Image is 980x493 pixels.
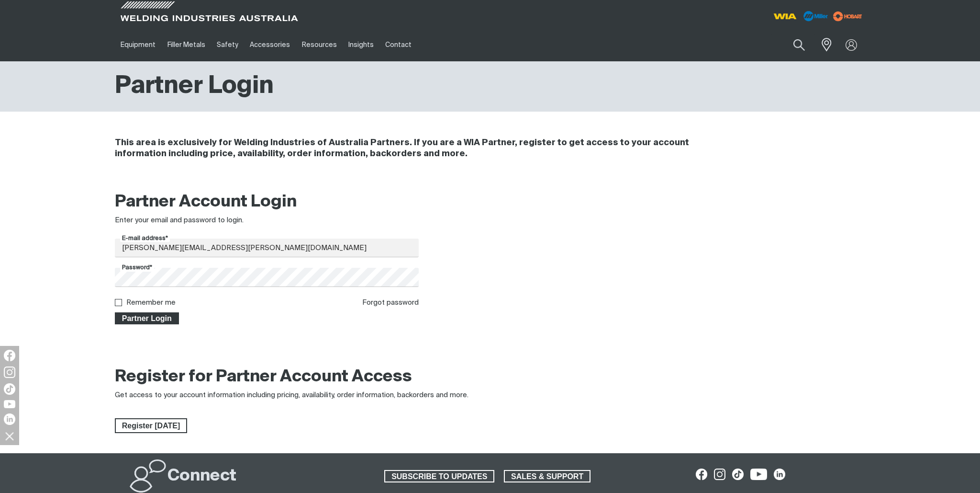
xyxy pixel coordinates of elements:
[362,299,419,306] a: Forgot password
[505,470,590,482] span: SALES & SUPPORT
[4,400,15,408] img: YouTube
[115,367,412,388] h2: Register for Partner Account Access
[115,28,161,61] a: Equipment
[116,418,186,434] span: Register [DATE]
[343,28,379,61] a: Insights
[4,383,15,395] img: TikTok
[4,367,15,378] img: Instagram
[126,299,176,306] label: Remember me
[161,28,211,61] a: Filler Metals
[244,28,296,61] a: Accessories
[115,215,419,226] div: Enter your email and password to login.
[1,428,18,444] img: hide socials
[211,28,244,61] a: Safety
[115,391,468,399] span: Get access to your account information including pricing, availability, order information, backor...
[384,470,494,482] a: SUBSCRIBE TO UPDATES
[385,470,493,482] span: SUBSCRIBE TO UPDATES
[4,350,15,361] img: Facebook
[167,466,236,487] h2: Connect
[115,312,179,325] button: Partner Login
[115,28,678,61] nav: Main
[115,418,187,434] a: Register Today
[4,413,15,425] img: LinkedIn
[830,9,865,23] img: miller
[116,312,178,325] span: Partner Login
[771,34,815,56] input: Product name or item number...
[115,71,274,102] h1: Partner Login
[783,34,815,56] button: Search products
[296,28,343,61] a: Resources
[379,28,417,61] a: Contact
[504,470,590,482] a: SALES & SUPPORT
[115,138,737,160] h4: This area is exclusively for Welding Industries of Australia Partners. If you are a WIA Partner, ...
[115,192,419,213] h2: Partner Account Login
